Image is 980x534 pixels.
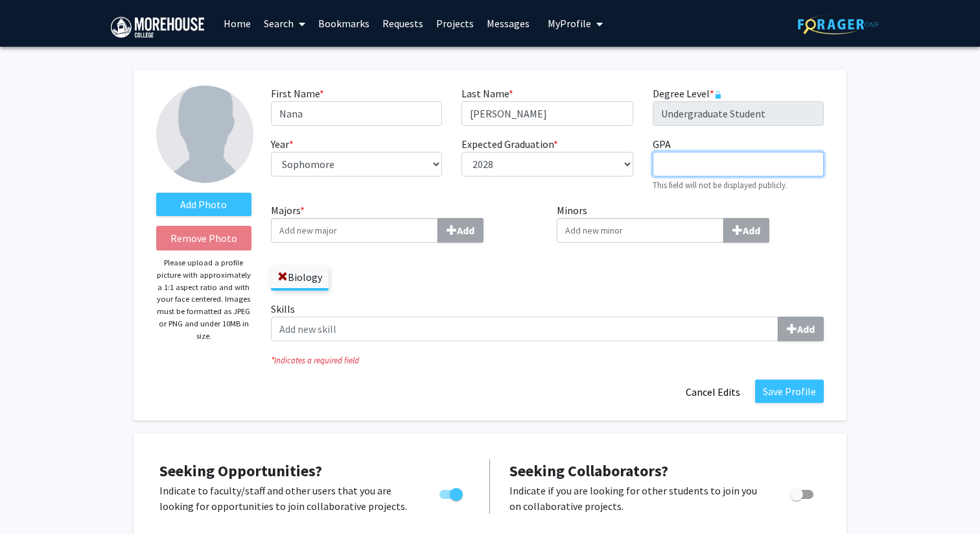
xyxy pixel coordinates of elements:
label: Expected Graduation [461,136,558,152]
p: Please upload a profile picture with approximately a 1:1 aspect ratio and with your face centered... [156,257,251,342]
b: Add [457,224,474,237]
svg: This information is provided and automatically updated by Morehouse College and is not editable o... [714,91,722,99]
label: First Name [271,86,324,101]
small: This field will not be displayed publicly. [653,180,787,190]
button: Remove Photo [156,226,251,250]
button: Minors [723,218,769,243]
button: Save Profile [755,380,824,403]
button: Majors* [437,218,484,243]
a: Projects [430,1,480,46]
span: Seeking Opportunities? [159,461,322,481]
span: Seeking Collaborators? [509,461,668,481]
p: Indicate if you are looking for other students to join you on collaborative projects. [509,483,765,514]
input: MinorsAdd [557,218,724,243]
i: Indicates a required field [271,354,824,367]
label: Minors [557,202,824,243]
b: Add [797,322,815,335]
span: My Profile [548,17,591,30]
a: Search [257,1,312,46]
label: Biology [271,266,329,288]
b: Add [743,224,760,237]
label: GPA [653,136,671,152]
a: Messages [480,1,536,46]
p: Indicate to faculty/staff and other users that you are looking for opportunities to join collabor... [159,483,415,514]
img: Profile Picture [156,86,253,183]
label: Year [271,136,294,152]
img: ForagerOne Logo [798,14,879,34]
label: AddProfile Picture [156,193,251,216]
img: Morehouse College Logo [111,17,204,38]
label: Last Name [461,86,513,101]
label: Majors [271,202,538,243]
a: Requests [376,1,430,46]
input: SkillsAdd [271,317,778,341]
button: Cancel Edits [677,380,749,404]
label: Degree Level [653,86,722,101]
a: Bookmarks [312,1,376,46]
input: Majors*Add [271,218,438,243]
iframe: Chat [10,476,55,524]
div: Toggle [434,483,470,502]
label: Skills [271,301,824,341]
div: Toggle [785,483,821,502]
a: Home [217,1,257,46]
button: Skills [778,317,824,341]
